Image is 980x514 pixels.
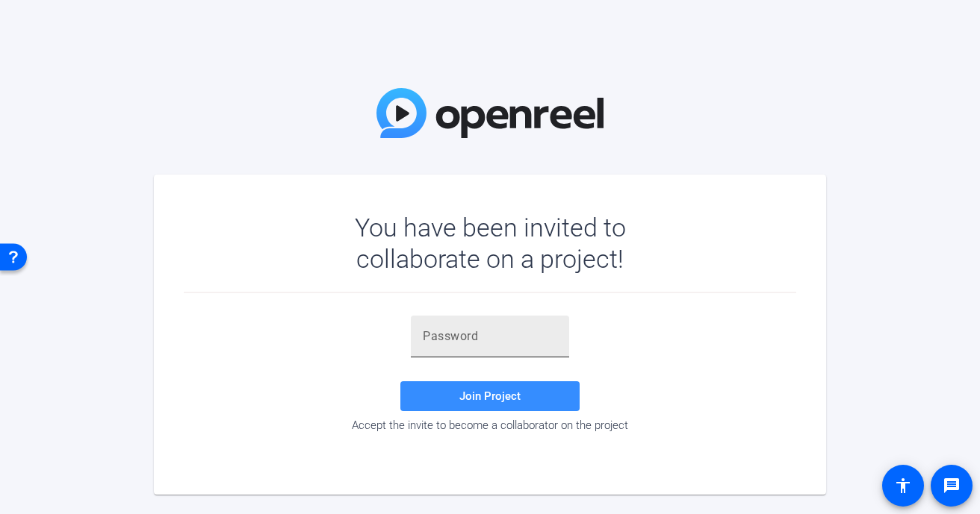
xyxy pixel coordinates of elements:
mat-icon: message [943,477,961,495]
div: Accept the invite to become a collaborator on the project [184,419,796,432]
span: Join Project [459,389,521,403]
mat-icon: accessibility [894,477,912,495]
div: You have been invited to collaborate on a project! [311,212,669,275]
img: OpenReel Logo [376,88,604,138]
input: Password [423,327,557,345]
button: Join Project [400,381,580,411]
